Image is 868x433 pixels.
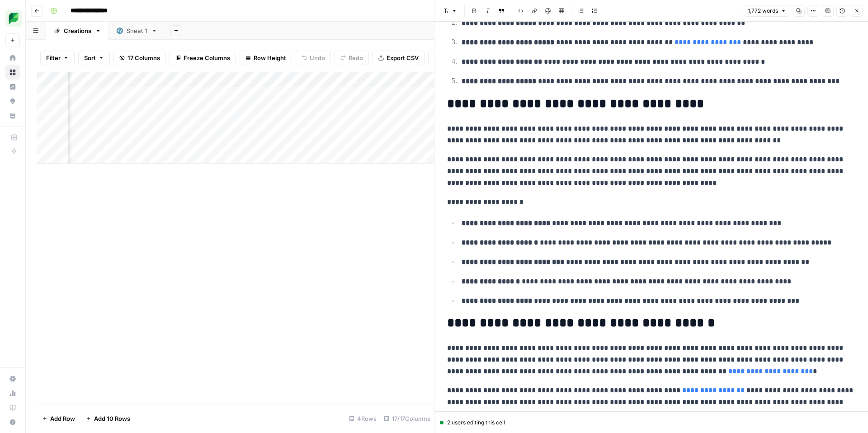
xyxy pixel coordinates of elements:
span: Freeze Columns [184,53,230,62]
span: Add 10 Rows [94,414,130,423]
span: Add Row [50,414,75,423]
a: Sheet 1 [109,22,165,40]
span: Filter [46,53,61,62]
button: Add Row [37,411,80,426]
img: SproutSocial Logo [5,10,22,27]
button: Freeze Columns [170,51,236,65]
button: Export CSV [373,51,425,65]
span: Row Height [254,53,286,62]
span: Undo [310,53,325,62]
a: Usage [5,386,20,400]
a: Browse [5,65,20,80]
button: Workspace: SproutSocial [5,7,20,30]
button: Sort [78,51,110,65]
a: Creations [46,22,109,40]
a: Learning Hub [5,400,20,415]
span: Export CSV [387,53,419,62]
button: 17 Columns [113,51,166,65]
a: Opportunities [5,94,20,108]
button: Redo [335,51,369,65]
a: Home [5,51,20,65]
button: Help + Support [5,415,20,429]
span: Sort [84,53,96,62]
div: Creations [64,26,91,35]
span: 1,772 words [748,7,778,15]
div: Sheet 1 [127,26,147,35]
span: 17 Columns [127,53,160,62]
a: Your Data [5,108,20,123]
div: 4 Rows [345,411,380,426]
button: Add 10 Rows [80,411,136,426]
a: Insights [5,80,20,94]
button: Row Height [240,51,292,65]
div: 17/17 Columns [380,411,434,426]
a: Settings [5,372,20,386]
div: 2 users editing this cell [440,419,863,427]
button: Undo [296,51,331,65]
button: 1,772 words [744,5,790,17]
button: Filter [40,51,75,65]
span: Redo [349,53,363,62]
